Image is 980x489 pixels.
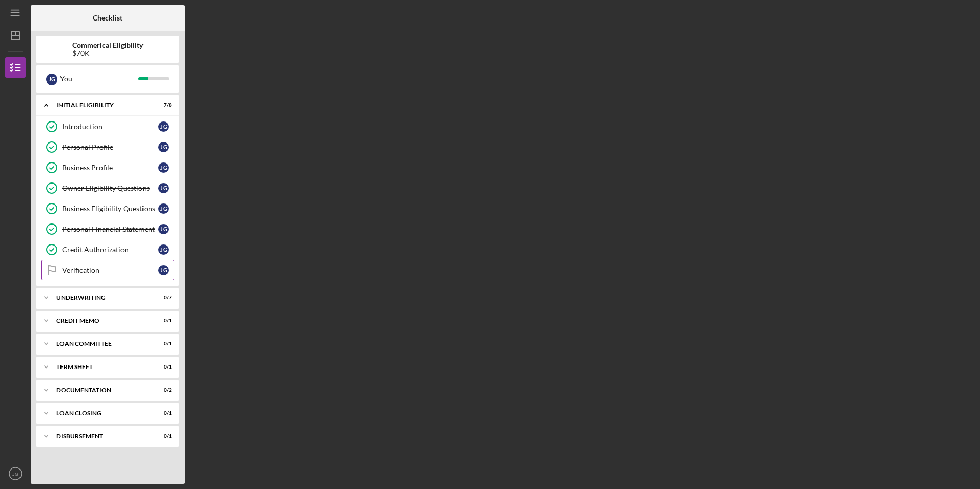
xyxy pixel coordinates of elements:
[62,266,158,274] div: Verification
[153,341,172,347] div: 0 / 1
[5,463,26,484] button: JG
[153,410,172,416] div: 0 / 1
[41,157,174,178] a: Business ProfileJG
[62,123,158,131] div: Introduction
[158,224,169,234] div: J G
[41,198,174,219] a: Business Eligibility QuestionsJG
[93,14,122,22] b: Checklist
[56,295,146,301] div: UNDERWRITING
[56,433,146,439] div: DISBURSEMENT
[72,41,143,49] b: Commerical Eligibility
[41,137,174,157] a: Personal ProfileJG
[153,295,172,301] div: 0 / 7
[56,102,146,108] div: Initial Eligibility
[62,205,158,213] div: Business Eligibility Questions
[41,260,174,280] a: VerificationJG
[46,74,57,85] div: J G
[62,164,158,172] div: Business Profile
[72,49,143,57] div: $70K
[62,143,158,151] div: Personal Profile
[60,70,138,88] div: You
[56,318,146,324] div: CREDIT MEMO
[56,410,146,416] div: LOAN CLOSING
[56,364,146,370] div: TERM SHEET
[62,246,158,254] div: Credit Authorization
[158,265,169,275] div: J G
[41,116,174,137] a: IntroductionJG
[41,178,174,198] a: Owner Eligibility QuestionsJG
[158,203,169,214] div: J G
[158,162,169,173] div: J G
[153,102,172,108] div: 7 / 8
[153,364,172,370] div: 0 / 1
[158,121,169,132] div: J G
[158,244,169,255] div: J G
[158,183,169,193] div: J G
[12,471,18,477] text: JG
[41,239,174,260] a: Credit AuthorizationJG
[153,387,172,393] div: 0 / 2
[158,142,169,152] div: J G
[62,225,158,233] div: Personal Financial Statement
[56,341,146,347] div: LOAN COMMITTEE
[56,387,146,393] div: DOCUMENTATION
[41,219,174,239] a: Personal Financial StatementJG
[153,318,172,324] div: 0 / 1
[62,184,158,192] div: Owner Eligibility Questions
[153,433,172,439] div: 0 / 1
